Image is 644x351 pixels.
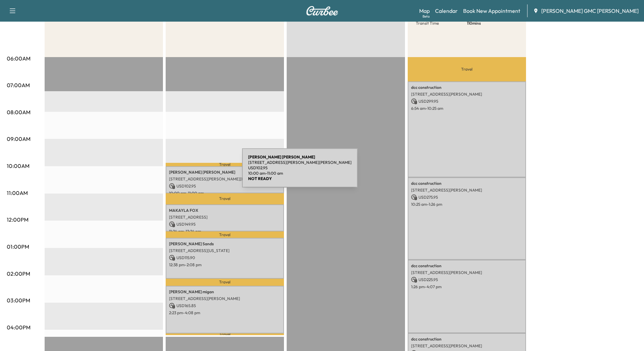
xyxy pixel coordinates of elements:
[7,135,30,143] p: 09:00AM
[411,343,523,349] p: [STREET_ADDRESS][PERSON_NAME]
[408,57,526,82] p: Travel
[411,92,523,97] p: [STREET_ADDRESS][PERSON_NAME]
[411,194,523,200] p: USD 275.95
[411,85,523,90] p: dcc construction
[166,193,284,204] p: Travel
[166,333,284,335] p: Travel
[169,221,281,227] p: USD 149.95
[166,231,284,238] p: Travel
[169,241,281,247] p: [PERSON_NAME] Sands
[169,303,281,309] p: USD 165.85
[7,243,29,251] p: 01:00PM
[419,7,430,15] a: MapBeta
[166,163,284,166] p: Travel
[169,176,281,182] p: [STREET_ADDRESS][PERSON_NAME][PERSON_NAME]
[411,187,523,193] p: [STREET_ADDRESS][PERSON_NAME]
[416,21,467,26] p: Transit Time
[306,6,338,16] img: Curbee Logo
[169,170,281,175] p: [PERSON_NAME] [PERSON_NAME]
[411,106,523,111] p: 6:54 am - 10:25 am
[435,7,458,15] a: Calendar
[169,215,281,220] p: [STREET_ADDRESS]
[7,270,30,278] p: 02:00PM
[166,279,284,285] p: Travel
[7,323,30,331] p: 04:00PM
[169,296,281,301] p: [STREET_ADDRESS][PERSON_NAME]
[411,263,523,269] p: dcc construction
[411,336,523,342] p: dcc construction
[463,7,520,15] a: Book New Appointment
[248,154,315,159] b: [PERSON_NAME] [PERSON_NAME]
[7,189,28,197] p: 11:00AM
[248,160,352,165] p: [STREET_ADDRESS][PERSON_NAME][PERSON_NAME]
[248,171,352,176] p: 10:00 am - 11:00 am
[169,248,281,253] p: [STREET_ADDRESS][US_STATE]
[7,108,30,116] p: 08:00AM
[169,183,281,189] p: USD 102.95
[169,255,281,261] p: USD 115.90
[169,208,281,213] p: MAKAYLA FOX
[248,176,272,181] b: NOT READY
[411,277,523,283] p: USD 225.95
[423,14,430,19] div: Beta
[411,98,523,104] p: USD 299.95
[169,262,281,268] p: 12:38 pm - 2:08 pm
[411,202,523,207] p: 10:25 am - 1:26 pm
[7,162,29,170] p: 10:00AM
[7,216,28,224] p: 12:00PM
[7,54,30,62] p: 06:00AM
[7,81,30,89] p: 07:00AM
[169,310,281,316] p: 2:23 pm - 4:08 pm
[467,21,518,26] p: 110 mins
[7,296,30,304] p: 03:00PM
[411,284,523,290] p: 1:26 pm - 4:07 pm
[169,289,281,295] p: [PERSON_NAME] migan
[411,181,523,186] p: dcc construction
[169,191,281,196] p: 10:00 am - 11:00 am
[169,229,281,234] p: 11:24 am - 12:24 pm
[541,7,639,15] span: [PERSON_NAME] GMC [PERSON_NAME]
[248,165,352,171] p: USD 102.95
[411,270,523,275] p: [STREET_ADDRESS][PERSON_NAME]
